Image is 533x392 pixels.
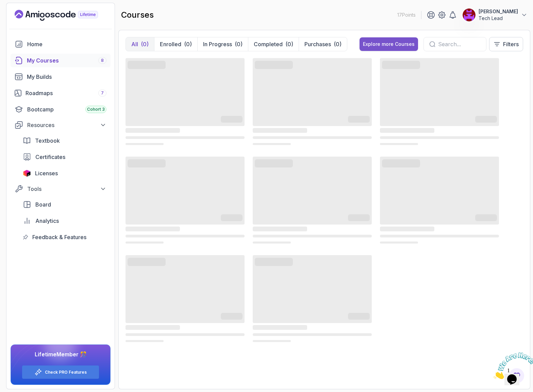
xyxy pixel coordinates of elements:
[35,217,59,225] span: Analytics
[19,230,111,244] a: feedback
[253,242,291,244] span: ‌
[380,58,499,126] span: ‌
[380,155,499,246] div: card loading ui
[126,157,245,225] span: ‌
[128,161,166,166] span: ‌
[255,62,293,68] span: ‌
[380,143,418,145] span: ‌
[101,90,104,96] span: 7
[23,170,31,177] img: jetbrains icon
[380,157,499,225] span: ‌
[348,314,370,320] span: ‌
[203,40,232,48] p: In Progress
[380,242,418,244] span: ‌
[27,185,106,193] div: Tools
[126,242,164,244] span: ‌
[19,214,111,228] a: analytics
[253,157,372,225] span: ‌
[253,235,372,237] span: ‌
[27,56,106,65] div: My Courses
[35,153,65,161] span: Certificates
[19,166,111,180] a: licenses
[27,40,106,48] div: Home
[126,227,180,231] span: ‌
[348,216,370,221] span: ‌
[3,3,5,8] span: 1
[11,183,111,195] button: Tools
[22,365,99,379] button: Check PRO Features
[11,86,111,100] a: roadmaps
[26,89,106,97] div: Roadmaps
[154,37,197,51] button: Enrolled(0)
[462,8,528,22] button: user profile image[PERSON_NAME]Tech Lead
[479,15,518,22] p: Tech Lead
[197,37,248,51] button: In Progress(0)
[126,325,180,330] span: ‌
[221,117,243,123] span: ‌
[126,128,180,133] span: ‌
[126,57,245,147] div: card loading ui
[126,255,245,323] span: ‌
[184,40,192,48] div: (0)
[253,227,307,231] span: ‌
[126,136,245,139] span: ‌
[253,57,372,147] div: card loading ui
[35,169,58,177] span: Licenses
[35,200,51,209] span: Board
[254,40,283,48] p: Completed
[475,117,497,123] span: ‌
[380,227,434,231] span: ‌
[15,10,114,21] a: Landing page
[253,143,291,145] span: ‌
[253,254,372,344] div: card loading ui
[397,12,416,18] p: 17 Points
[463,8,476,21] img: user profile image
[126,155,245,246] div: card loading ui
[360,37,418,51] button: Explore more Courses
[101,58,104,63] span: 8
[491,350,533,382] iframe: chat widget
[35,137,60,145] span: Textbook
[126,333,245,336] span: ‌
[380,57,499,147] div: card loading ui
[128,259,166,265] span: ‌
[285,40,293,48] div: (0)
[255,161,293,166] span: ‌
[128,62,166,68] span: ‌
[126,340,164,342] span: ‌
[299,37,347,51] button: Purchases(0)
[253,155,372,246] div: card loading ui
[253,128,307,133] span: ‌
[235,40,243,48] div: (0)
[126,254,245,344] div: card loading ui
[248,37,299,51] button: Completed(0)
[11,119,111,131] button: Resources
[253,136,372,139] span: ‌
[32,233,86,241] span: Feedback & Features
[221,216,243,221] span: ‌
[253,340,291,342] span: ‌
[3,3,45,30] img: Chat attention grabber
[160,40,181,48] p: Enrolled
[489,37,523,51] button: Filters
[121,10,154,20] h2: courses
[19,198,111,211] a: board
[255,259,293,265] span: ‌
[126,58,245,126] span: ‌
[11,37,111,51] a: home
[348,117,370,123] span: ‌
[334,40,342,48] div: (0)
[380,136,499,139] span: ‌
[253,255,372,323] span: ‌
[304,40,331,48] p: Purchases
[253,325,307,330] span: ‌
[27,105,106,113] div: Bootcamp
[126,235,245,237] span: ‌
[363,41,415,48] div: Explore more Courses
[126,37,154,51] button: All(0)
[380,235,499,237] span: ‌
[380,128,434,133] span: ‌
[27,121,106,129] div: Resources
[253,58,372,126] span: ‌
